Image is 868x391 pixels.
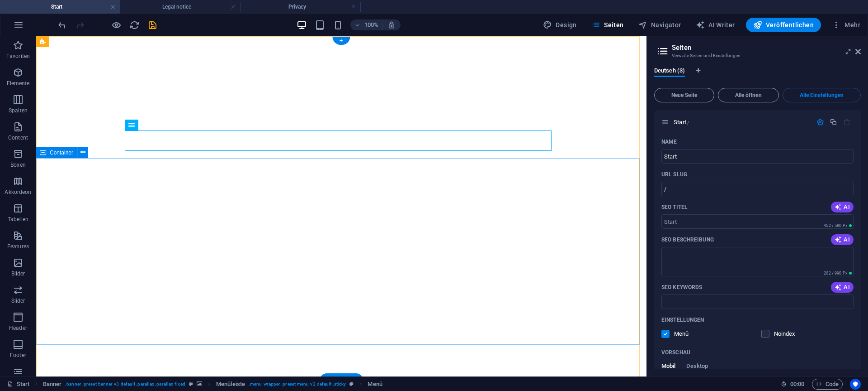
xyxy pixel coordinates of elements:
[661,349,690,356] p: Vorschau deiner Seite in Suchergebnissen
[661,247,854,276] textarea: Der Text in Suchergebnissen und Social Media Der Text in Suchergebnissen und Social Media Der Tex...
[696,20,735,29] span: AI Writer
[671,119,812,125] div: Start/
[661,171,687,178] label: Letzter Teil der URL für diese Seite
[835,236,850,243] span: AI
[816,118,824,126] div: Einstellungen
[319,373,363,389] div: + Abschnitt
[11,270,25,277] p: Bilder
[674,119,689,126] span: Klick, um Seite zu öffnen
[850,379,861,390] button: Usercentrics
[661,138,677,145] p: Name
[661,316,704,323] p: Einstellungen
[241,2,361,12] h4: Privacy
[43,379,62,390] span: Klick zum Auswählen. Doppelklick zum Bearbeiten
[687,120,689,125] span: /
[189,381,193,386] i: Dieses Element ist ein anpassbares Preset
[722,92,775,98] span: Alle öffnen
[686,361,708,373] span: Desktop
[249,379,346,390] span: . menu-wrapper .preset-menu-v2-default .sticky
[835,284,850,291] span: AI
[831,282,854,293] button: AI
[746,18,821,32] button: Veröffentlichen
[57,20,67,30] i: Rückgängig: Seiten ändern (Strg+Z)
[658,92,710,98] span: Neue Seite
[7,379,30,390] a: Klick, um Auswahl aufzuheben. Doppelklick öffnet Seitenverwaltung
[197,381,202,386] i: Element verfügt über einen Hintergrund
[43,379,382,390] nav: breadcrumb
[543,20,577,29] span: Design
[332,37,350,45] div: +
[718,88,779,102] button: Alle öffnen
[661,236,714,243] label: Der Text in Suchergebnissen und Social Media
[147,19,158,30] button: save
[753,20,814,29] span: Veröffentlichen
[661,214,854,229] input: Der Seitentitel in Suchergebnissen und Browser-Tabs Der Seitentitel in Suchergebnissen und Browse...
[591,20,624,29] span: Seiten
[790,379,804,390] span: 00 00
[8,134,28,141] p: Content
[7,243,29,250] p: Features
[672,52,843,60] h3: Verwalte Seiten und Einstellungen
[368,379,382,390] span: Klick zum Auswählen. Doppelklick zum Bearbeiten
[843,118,851,126] div: Die Startseite kann nicht gelöscht werden
[50,150,73,155] span: Container
[774,330,803,338] p: Weist Suchmaschinen an, diese Seite aus Suchergebnissen auszuschließen.
[364,19,378,30] h6: 100%
[654,88,714,102] button: Neue Seite
[654,65,685,78] span: Deutsch (3)
[350,19,382,30] button: 100%
[661,171,687,178] p: URL SLUG
[824,271,847,275] span: 202 / 990 Px
[661,361,675,373] span: Mobil
[661,284,702,291] p: SEO Keywords
[787,92,857,98] span: Alle Einstellungen
[5,188,31,196] p: Akkordeon
[57,19,67,30] button: undo
[216,379,245,390] span: Klick zum Auswählen. Doppelklick zum Bearbeiten
[6,53,30,60] p: Favoriten
[672,43,861,52] h2: Seiten
[830,118,837,126] div: Duplizieren
[539,18,580,32] div: Design (Strg+Alt+Y)
[147,20,158,30] i: Save (Ctrl+S)
[828,18,864,32] button: Mehr
[10,161,26,169] p: Boxen
[835,203,850,211] span: AI
[781,379,805,390] h6: Session-Zeit
[661,362,708,380] div: Vorschau
[783,88,861,102] button: Alle Einstellungen
[831,202,854,212] button: AI
[692,18,739,32] button: AI Writer
[8,216,28,223] p: Tabellen
[661,203,688,211] p: SEO Titel
[9,324,27,332] p: Header
[129,20,140,30] i: Seite neu laden
[11,297,25,304] p: Slider
[120,2,241,12] h4: Legal notice
[65,379,185,390] span: . banner .preset-banner-v3-default .parallax .parallax-fixed
[661,182,854,196] input: Letzter Teil der URL für diese Seite Letzter Teil der URL für diese Seite Letzter Teil der URL fü...
[654,67,861,84] div: Sprachen-Tabs
[129,19,140,30] button: reload
[635,18,685,32] button: Navigator
[661,236,714,243] p: SEO Beschreibung
[7,80,30,87] p: Elemente
[674,330,703,338] p: Definiert, ob diese Seite in einem automatisch generierten Menü erscheint.
[797,381,798,387] span: :
[824,223,847,228] span: 452 / 580 Px
[588,18,627,32] button: Seiten
[831,234,854,245] button: AI
[638,20,681,29] span: Navigator
[816,379,839,390] span: Code
[539,18,580,32] button: Design
[387,21,396,29] i: Bei Größenänderung Zoomstufe automatisch an das gewählte Gerät anpassen.
[349,381,354,386] i: Dieses Element ist ein anpassbares Preset
[822,270,854,276] span: Berechnete Pixellänge in Suchergebnissen
[832,20,860,29] span: Mehr
[10,352,26,359] p: Footer
[9,107,28,114] p: Spalten
[822,222,854,229] span: Berechnete Pixellänge in Suchergebnissen
[812,379,843,390] button: Code
[661,203,688,211] label: Der Seitentitel in Suchergebnissen und Browser-Tabs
